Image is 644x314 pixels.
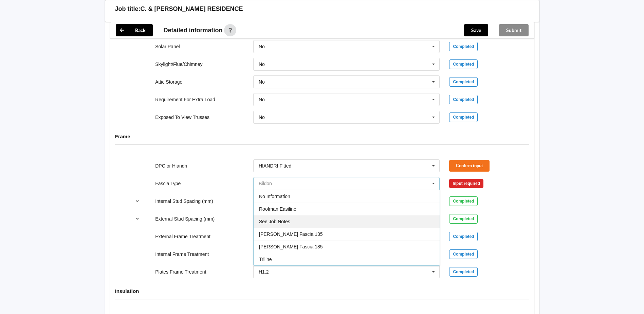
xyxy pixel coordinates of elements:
label: Fascia Type [155,181,181,186]
div: No [259,115,265,120]
label: Attic Storage [155,79,182,85]
label: Exposed To View Trusses [155,115,209,120]
span: No Information [259,194,290,199]
div: Completed [449,59,478,69]
label: Requirement For Extra Load [155,97,215,102]
h3: Job title: [115,5,141,13]
div: H1.2 [259,269,269,274]
div: Completed [449,249,478,259]
div: Completed [449,196,478,206]
div: Completed [449,214,478,224]
button: reference-toggle [131,195,144,207]
h4: Insulation [115,288,529,294]
button: Save [464,24,488,36]
div: HIANDRI Fitted [259,163,291,168]
label: External Stud Spacing (mm) [155,216,215,222]
label: DPC or Hiandri [155,163,187,169]
button: Confirm input [449,160,490,171]
div: No [259,80,265,84]
div: Completed [449,95,478,104]
h3: C. & [PERSON_NAME] RESIDENCE [141,5,243,13]
label: Internal Stud Spacing (mm) [155,198,213,204]
label: External Frame Treatment [155,234,210,239]
div: No [259,97,265,102]
div: Completed [449,232,478,241]
span: See Job Notes [259,219,290,224]
label: Internal Frame Treatment [155,251,209,257]
div: Completed [449,267,478,277]
label: Skylight/Flue/Chimney [155,62,202,67]
label: Solar Panel [155,44,180,49]
div: Input required [449,179,483,188]
button: Back [116,24,153,36]
div: No [259,62,265,67]
div: Completed [449,77,478,87]
div: No [259,44,265,49]
label: Plates Frame Treatment [155,269,206,275]
div: Completed [449,112,478,122]
span: Triline [259,257,272,262]
div: Completed [449,42,478,51]
span: Detailed information [164,27,223,33]
span: [PERSON_NAME] Fascia 135 [259,231,323,237]
span: [PERSON_NAME] Fascia 185 [259,244,323,249]
h4: Frame [115,133,529,140]
button: reference-toggle [131,213,144,225]
span: Roofman Easiline [259,206,296,212]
